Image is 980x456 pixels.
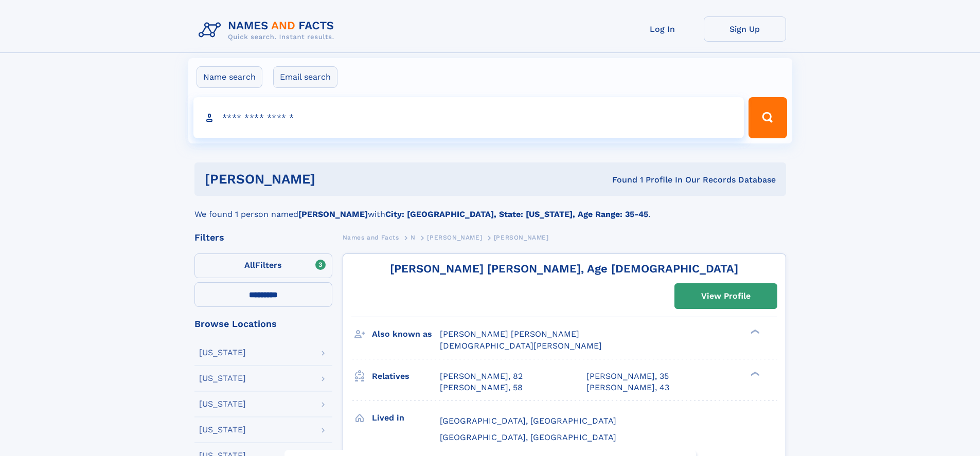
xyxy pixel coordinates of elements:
h3: Lived in [372,409,440,427]
div: Browse Locations [194,319,332,329]
h3: Relatives [372,368,440,385]
a: [PERSON_NAME], 35 [586,371,669,382]
label: Email search [273,66,337,88]
button: Search Button [749,97,787,138]
div: [US_STATE] [199,374,246,382]
div: [US_STATE] [199,400,246,408]
span: [PERSON_NAME] [494,234,549,241]
div: We found 1 person named with . [194,196,786,221]
a: Log In [621,16,704,42]
a: [PERSON_NAME] [427,231,482,244]
a: Sign Up [704,16,786,42]
h1: [PERSON_NAME] [205,173,464,186]
a: N [411,231,416,244]
img: Logo Names and Facts [194,16,343,44]
b: [PERSON_NAME] [298,209,368,219]
div: ❯ [748,329,760,335]
div: View Profile [701,284,751,308]
div: [US_STATE] [199,349,246,357]
a: Names and Facts [343,231,399,244]
a: [PERSON_NAME], 43 [586,382,669,393]
a: [PERSON_NAME], 58 [440,382,523,393]
span: All [244,260,255,270]
b: City: [GEOGRAPHIC_DATA], State: [US_STATE], Age Range: 35-45 [385,209,648,219]
a: [PERSON_NAME], 82 [440,371,523,382]
input: search input [193,97,744,138]
span: [PERSON_NAME] [PERSON_NAME] [440,329,579,339]
div: ❯ [748,370,760,377]
h3: Also known as [372,325,440,343]
a: [PERSON_NAME] [PERSON_NAME], Age [DEMOGRAPHIC_DATA] [390,262,738,275]
span: N [411,234,416,241]
div: [US_STATE] [199,426,246,434]
label: Filters [194,253,332,278]
span: [DEMOGRAPHIC_DATA][PERSON_NAME] [440,341,602,351]
label: Name search [197,66,262,88]
span: [GEOGRAPHIC_DATA], [GEOGRAPHIC_DATA] [440,432,616,442]
span: [GEOGRAPHIC_DATA], [GEOGRAPHIC_DATA] [440,416,616,426]
span: [PERSON_NAME] [427,234,482,241]
div: Found 1 Profile In Our Records Database [464,174,776,186]
div: Filters [194,233,332,242]
a: View Profile [675,284,777,308]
